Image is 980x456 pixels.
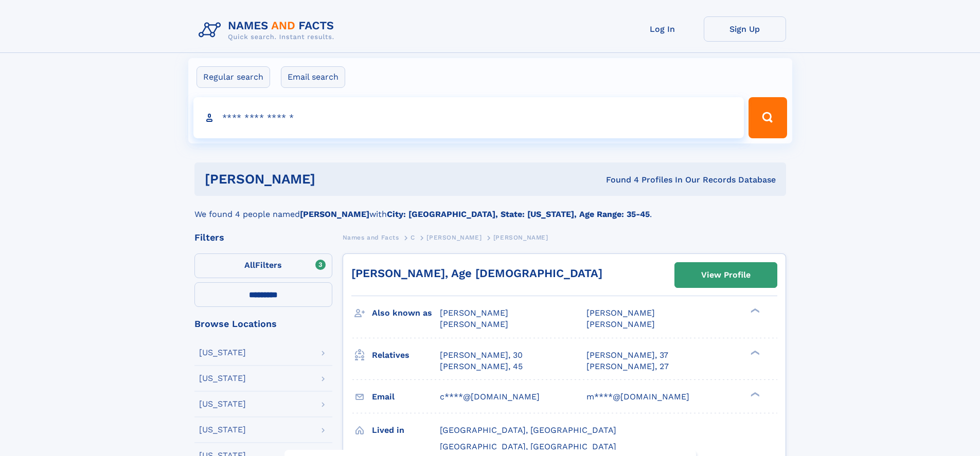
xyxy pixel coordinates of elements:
[621,16,704,42] a: Log In
[440,442,616,451] span: [GEOGRAPHIC_DATA], [GEOGRAPHIC_DATA]
[748,349,760,356] div: ❯
[244,260,255,270] span: All
[586,361,669,372] a: [PERSON_NAME], 27
[440,361,523,372] a: [PERSON_NAME], 45
[194,253,332,278] label: Filters
[343,231,399,244] a: Names and Facts
[749,97,787,138] button: Search Button
[440,308,508,318] span: [PERSON_NAME]
[194,196,786,221] div: We found 4 people named with .
[586,319,655,329] span: [PERSON_NAME]
[372,304,440,322] h3: Also known as
[193,97,744,138] input: search input
[411,234,415,241] span: C
[411,231,415,244] a: C
[199,374,246,382] div: [US_STATE]
[704,16,786,42] a: Sign Up
[426,234,482,241] span: [PERSON_NAME]
[586,308,655,318] span: [PERSON_NAME]
[675,263,777,287] a: View Profile
[197,66,270,88] label: Regular search
[281,66,345,88] label: Email search
[194,233,332,242] div: Filters
[701,263,751,287] div: View Profile
[372,346,440,364] h3: Relatives
[199,426,246,434] div: [US_STATE]
[440,319,508,329] span: [PERSON_NAME]
[440,350,523,361] a: [PERSON_NAME], 30
[440,425,616,435] span: [GEOGRAPHIC_DATA], [GEOGRAPHIC_DATA]
[194,319,332,329] div: Browse Locations
[194,16,343,44] img: Logo Names and Facts
[493,234,548,241] span: [PERSON_NAME]
[372,388,440,406] h3: Email
[199,400,246,408] div: [US_STATE]
[748,307,760,314] div: ❯
[372,422,440,439] h3: Lived in
[586,350,668,361] a: [PERSON_NAME], 37
[300,209,369,219] b: [PERSON_NAME]
[460,174,776,186] div: Found 4 Profiles In Our Records Database
[426,231,482,244] a: [PERSON_NAME]
[387,209,650,219] b: City: [GEOGRAPHIC_DATA], State: [US_STATE], Age Range: 35-45
[748,391,760,397] div: ❯
[351,267,602,280] a: [PERSON_NAME], Age [DEMOGRAPHIC_DATA]
[199,349,246,357] div: [US_STATE]
[205,173,461,186] h1: [PERSON_NAME]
